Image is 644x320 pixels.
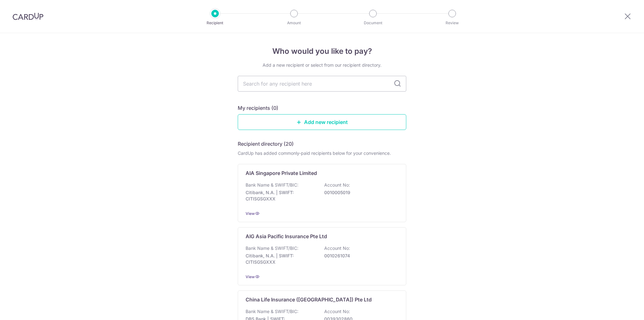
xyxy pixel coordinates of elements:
p: Bank Name & SWIFT/BIC: [246,182,298,188]
p: Amount [271,20,317,26]
p: Bank Name & SWIFT/BIC: [246,245,298,251]
p: Account No: [324,308,350,315]
p: Recipient [192,20,238,26]
p: Citibank, N.A. | SWIFT: CITISGSGXXX [246,189,316,202]
p: Account No: [324,182,350,188]
p: Account No: [324,245,350,251]
p: 0010005019 [324,189,395,196]
div: Add a new recipient or select from our recipient directory. [238,62,406,68]
a: Add new recipient [238,114,406,130]
p: AIG Asia Pacific Insurance Pte Ltd [246,233,327,240]
h4: Who would you like to pay? [238,46,406,57]
p: Citibank, N.A. | SWIFT: CITISGSGXXX [246,253,316,265]
a: View [246,211,255,216]
p: Document [350,20,396,26]
img: CardUp [13,13,43,20]
h5: My recipients (0) [238,104,278,112]
iframe: Opens a widget where you can find more information [604,301,638,317]
p: 0010261074 [324,253,395,259]
p: AIA Singapore Private Limited [246,169,317,177]
h5: Recipient directory (20) [238,140,294,148]
div: CardUp has added commonly-paid recipients below for your convenience. [238,150,406,156]
p: China Life Insurance ([GEOGRAPHIC_DATA]) Pte Ltd [246,296,372,303]
p: Review [429,20,475,26]
a: View [246,274,255,279]
input: Search for any recipient here [238,76,406,92]
p: Bank Name & SWIFT/BIC: [246,308,298,315]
